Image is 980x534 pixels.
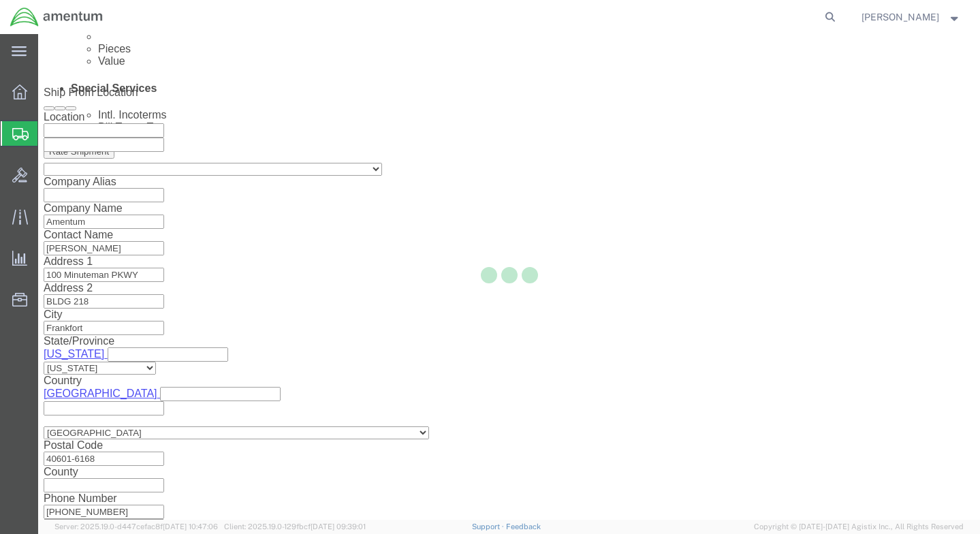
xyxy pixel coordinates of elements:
[10,7,104,27] img: logo
[506,522,541,531] a: Feedback
[311,522,366,531] span: [DATE] 09:39:01
[163,522,218,531] span: [DATE] 10:47:06
[54,522,218,531] span: Server: 2025.19.0-d447cefac8f
[754,521,964,533] span: Copyright © [DATE]-[DATE] Agistix Inc., All Rights Reserved
[472,522,506,531] a: Support
[861,9,962,25] button: [PERSON_NAME]
[862,10,939,25] span: Kevin Schaperclaus
[224,522,366,531] span: Client: 2025.19.0-129fbcf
